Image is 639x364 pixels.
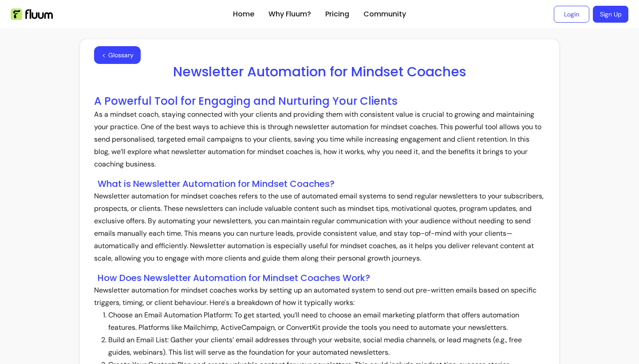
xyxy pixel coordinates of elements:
[108,334,545,359] li: Build an Email List: Gather your clients’ email addresses through your website, social media chan...
[233,9,254,20] a: Home
[363,9,406,20] a: Community
[11,8,53,20] img: Fluum Logo
[94,64,545,80] h1: Newsletter Automation for Mindset Coaches
[98,178,545,190] h3: What is Newsletter Automation for Mindset Coaches?
[554,6,589,23] a: Login
[593,6,628,23] a: Sign Up
[94,190,545,265] p: Newsletter automation for mindset coaches refers to the use of automated email systems to send re...
[325,9,349,20] a: Pricing
[268,9,311,20] a: Why Fluum?
[108,309,545,334] li: Choose an Email Automation Platform: To get started, you’ll need to choose an email marketing pla...
[102,51,106,59] span: <
[94,284,545,309] p: Newsletter automation for mindset coaches works by setting up an automated system to send out pre...
[94,46,141,64] button: <Glossary
[108,51,134,59] span: Glossary
[98,272,545,284] h3: How Does Newsletter Automation for Mindset Coaches Work?
[94,108,545,170] p: As a mindset coach, staying connected with your clients and providing them with consistent value ...
[94,94,545,108] h2: A Powerful Tool for Engaging and Nurturing Your Clients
